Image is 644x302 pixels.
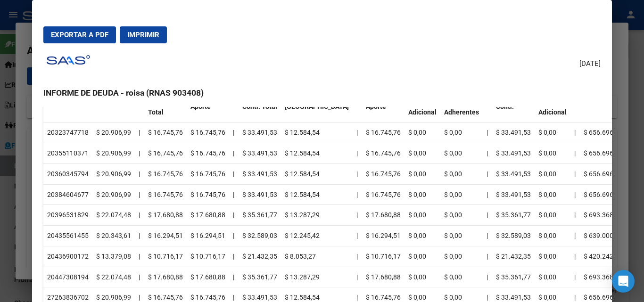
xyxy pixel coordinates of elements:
td: $ 16.745,76 [362,163,405,184]
td: $ 0,00 [405,267,440,287]
td: $ 16.745,76 [362,122,405,143]
td: $ 693.368,03 [580,267,626,287]
td: $ 0,00 [440,184,483,205]
td: $ 35.361,77 [239,205,281,226]
td: | [483,122,492,143]
td: | [229,163,239,184]
td: $ 20.343,61 [92,226,135,246]
td: $ 16.745,76 [187,122,229,143]
td: | [483,143,492,164]
td: | [570,184,580,205]
td: $ 16.745,76 [187,143,229,164]
td: | [135,143,144,164]
td: $ 16.745,76 [187,163,229,184]
td: $ 0,00 [405,226,440,246]
td: | [570,205,580,226]
td: 20360345794 [43,163,92,184]
td: $ 32.589,03 [239,226,281,246]
td: $ 16.745,76 [144,122,187,143]
td: $ 13.287,29 [281,205,353,226]
td: $ 0,00 [535,205,570,226]
td: $ 22.074,48 [92,267,135,287]
td: | [570,122,580,143]
td: | [229,205,239,226]
td: | [483,267,492,287]
td: $ 17.680,88 [187,205,229,226]
td: $ 0,00 [535,143,570,164]
td: $ 0,00 [535,122,570,143]
td: $ 0,00 [405,246,440,267]
td: | [570,226,580,246]
td: | [353,226,362,246]
td: | [483,163,492,184]
td: | [353,122,362,143]
td: $ 0,00 [440,122,483,143]
td: $ 16.745,76 [187,184,229,205]
span: [DATE] [579,58,601,69]
td: $ 656.696,63 [580,143,626,164]
td: $ 33.491,53 [239,184,281,205]
td: $ 33.491,53 [492,143,535,164]
td: | [353,246,362,267]
td: $ 0,00 [535,163,570,184]
td: $ 16.745,76 [362,143,405,164]
td: $ 8.053,27 [281,246,353,267]
td: $ 12.584,54 [281,143,353,164]
td: 20436900172 [43,246,92,267]
td: $ 17.680,88 [144,205,187,226]
td: | [135,163,144,184]
td: $ 0,00 [535,184,570,205]
td: $ 33.491,53 [492,184,535,205]
td: $ 0,00 [535,267,570,287]
span: Imprimir [127,31,159,39]
td: $ 656.696,63 [580,163,626,184]
td: $ 16.294,51 [362,226,405,246]
td: $ 35.361,77 [239,267,281,287]
td: $ 0,00 [405,205,440,226]
td: $ 0,00 [405,122,440,143]
td: $ 0,00 [405,143,440,164]
td: 20435561455 [43,226,92,246]
td: $ 22.074,48 [92,205,135,226]
div: Open Intercom Messenger [612,270,635,293]
td: $ 35.361,77 [492,267,535,287]
td: $ 20.906,99 [92,163,135,184]
td: $ 20.906,99 [92,184,135,205]
td: $ 12.584,54 [281,163,353,184]
td: $ 17.680,88 [187,267,229,287]
td: $ 656.696,63 [580,122,626,143]
td: $ 16.745,76 [144,163,187,184]
td: $ 12.584,54 [281,122,353,143]
td: $ 0,00 [440,267,483,287]
td: | [570,267,580,287]
td: | [483,226,492,246]
td: 20396531829 [43,205,92,226]
td: 20447308194 [43,267,92,287]
button: Imprimir [120,26,167,43]
td: $ 0,00 [405,184,440,205]
td: | [229,246,239,267]
td: $ 0,00 [405,163,440,184]
td: | [135,226,144,246]
td: | [483,205,492,226]
td: $ 420.242,13 [580,246,626,267]
h3: INFORME DE DEUDA - roisa (RNAS 903408) [43,87,600,99]
td: | [483,246,492,267]
td: $ 21.432,35 [492,246,535,267]
td: $ 10.716,17 [144,246,187,267]
td: | [570,246,580,267]
td: $ 33.491,53 [239,122,281,143]
td: | [135,122,144,143]
td: $ 0,00 [440,143,483,164]
td: $ 656.696,63 [580,184,626,205]
button: Exportar a PDF [43,26,116,43]
td: $ 33.491,53 [492,163,535,184]
td: | [570,163,580,184]
td: $ 33.491,53 [239,143,281,164]
td: $ 13.287,29 [281,267,353,287]
td: 20323747718 [43,122,92,143]
td: $ 16.294,51 [187,226,229,246]
td: | [135,184,144,205]
td: $ 17.680,88 [362,205,405,226]
td: $ 12.584,54 [281,184,353,205]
